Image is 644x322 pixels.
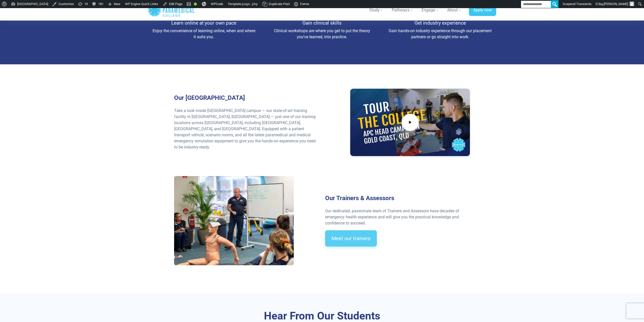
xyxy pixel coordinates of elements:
a: Pathways [389,3,417,17]
p: Our dedicated, passionate team of Trainers and Assessors have decades of emergency health experie... [325,208,470,226]
a: Study [366,3,387,17]
p: Take a look inside [GEOGRAPHIC_DATA] campus — our state-of-art training facility in [GEOGRAPHIC_D... [174,108,319,150]
div: Good [194,3,197,6]
a: Engage [419,3,442,17]
h4: Get industry experience [388,20,492,26]
a: About [444,3,465,17]
p: Gain hands-on industry experience through our placement partners or go straight into work. [388,28,492,40]
h3: Our Trainers & Assessors [325,195,470,202]
p: Enjoy the convenience of learning online, when and where it suits you. [152,28,256,40]
a: Apply now [469,5,496,16]
a: Meet our trainers [325,230,377,247]
span: page.php [242,2,258,6]
h3: Our [GEOGRAPHIC_DATA] [174,94,319,102]
span: [PERSON_NAME] [604,2,628,6]
h4: Gain clinical skills [270,20,374,26]
h4: Learn online at your own pace [152,20,256,26]
a: Australian Paramedical College [148,2,195,18]
p: Clinical workshops are where you get to put the theory you’ve learned, into practice. [270,28,374,40]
